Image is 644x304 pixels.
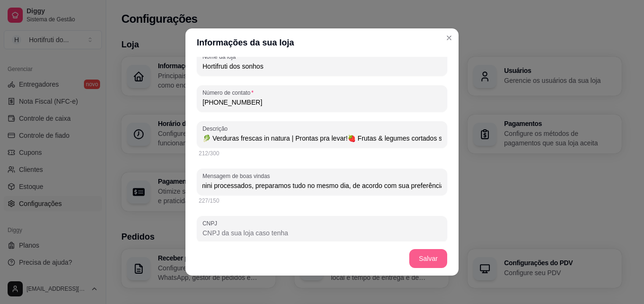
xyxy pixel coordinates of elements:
[199,197,445,205] div: 227/150
[202,89,257,97] label: Número de contato
[202,98,442,107] input: Número de contato
[202,134,442,143] input: Descrição
[442,30,457,45] button: Close
[202,219,221,227] label: CNPJ
[409,249,447,268] button: Salvar
[199,150,445,157] div: 212/300
[202,53,242,61] label: Nome da loja
[185,28,459,57] header: Informações da sua loja
[202,62,442,71] input: Nome da loja
[202,228,442,238] input: CNPJ
[202,125,231,133] label: Descrição
[202,181,442,190] input: Mensagem de boas vindas
[202,172,273,180] label: Mensagem de boas vindas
